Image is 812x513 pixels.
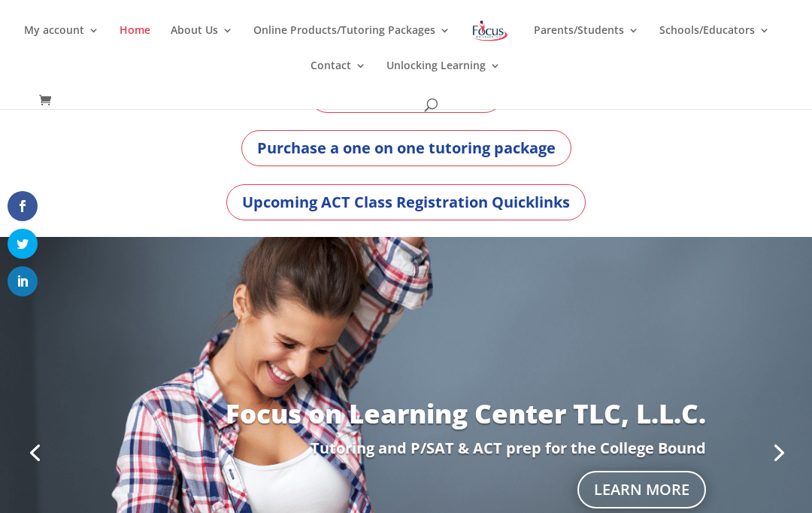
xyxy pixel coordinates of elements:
a: Parents/Students [534,25,639,60]
a: Purchase a one on one tutoring package [241,130,571,166]
a: Focus on Learning Center TLC, L.L.C. [226,396,706,431]
a: Unlocking Learning [386,60,501,96]
a: About Us [171,25,233,60]
img: Focus on Learning [471,17,510,44]
a: Upcoming ACT Class Registration Quicklinks [226,184,586,220]
a: My account [24,25,99,60]
a: Schools/Educators [659,25,770,60]
a: Home [120,25,150,60]
a: Contact [311,60,366,96]
a: Online Products/Tutoring Packages [253,25,450,60]
a: Learn More [577,471,706,508]
p: Tutoring and P/SAT & ACT prep for the College Bound [106,441,706,456]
